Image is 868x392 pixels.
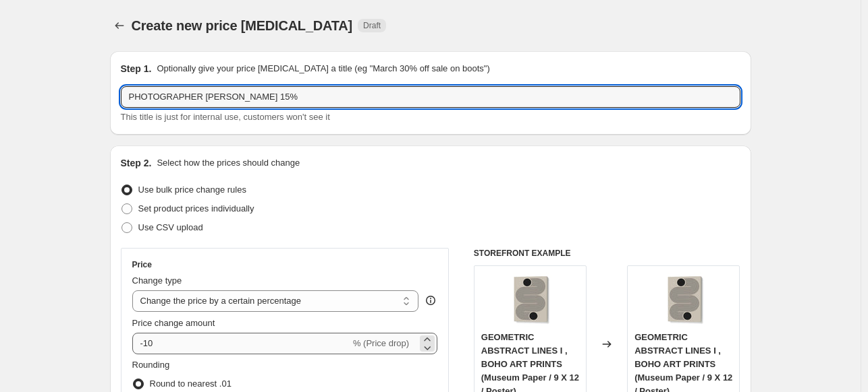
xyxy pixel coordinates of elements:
input: -15 [132,333,350,354]
img: gallerywrap-resized_212f066c-7c3d-4415-9b16-553eb73bee29_80x.jpg [503,273,557,327]
span: Round to nearest .01 [150,379,232,389]
span: Price change amount [132,318,215,328]
span: Use bulk price change rules [138,185,246,195]
button: Price change jobs [110,16,129,35]
h2: Step 2. [121,156,152,170]
div: help [424,294,437,307]
span: Set product prices individually [138,203,254,214]
img: gallerywrap-resized_212f066c-7c3d-4415-9b16-553eb73bee29_80x.jpg [657,273,711,327]
h6: STOREFRONT EXAMPLE [474,248,740,259]
p: Optionally give your price [MEDICAL_DATA] a title (eg "March 30% off sale on boots") [157,62,489,75]
span: Rounding [132,360,170,370]
h3: Price [132,259,152,270]
p: Select how the prices should change [157,156,300,170]
span: This title is just for internal use, customers won't see it [121,112,330,122]
span: Draft [363,20,381,31]
h2: Step 1. [121,62,152,75]
input: 30% off holiday sale [121,86,740,108]
span: Change type [132,275,182,286]
span: % (Price drop) [353,338,409,348]
span: Use CSV upload [138,222,203,232]
span: Create new price [MEDICAL_DATA] [132,18,353,33]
